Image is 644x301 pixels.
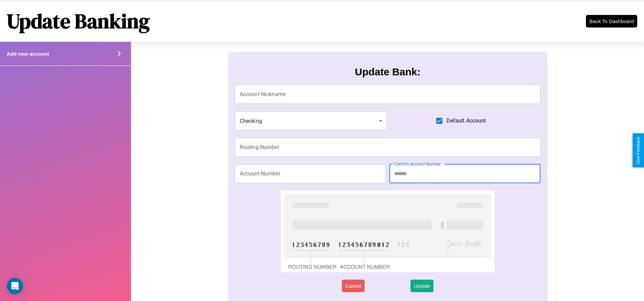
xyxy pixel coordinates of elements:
[281,190,495,272] img: check
[342,280,365,292] button: Cancel
[7,7,150,35] h1: Update Banking
[410,280,434,292] button: Update
[7,278,23,294] div: Open Intercom Messenger
[636,137,641,164] div: Give Feedback
[394,161,441,167] label: Confirm Account Number
[355,66,420,78] h3: Update Bank:
[235,111,387,130] div: Checking
[586,15,637,27] button: Back To Dashboard
[7,51,49,57] h4: Add new account
[446,117,486,125] span: Default Account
